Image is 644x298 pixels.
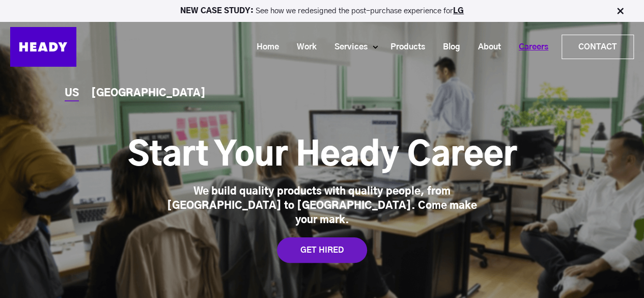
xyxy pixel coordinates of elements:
[284,38,322,57] a: Work
[453,7,464,15] a: LG
[277,237,367,263] a: GET HIRED
[615,6,625,16] img: Close Bar
[562,35,633,59] a: Contact
[128,136,517,176] h1: Start Your Heady Career
[5,7,639,15] p: See how we redesigned the post-purchase experience for
[10,27,76,67] img: Heady_Logo_Web-01 (1)
[465,38,506,57] a: About
[244,38,284,57] a: Home
[180,7,256,15] strong: NEW CASE STUDY:
[506,38,553,57] a: Careers
[322,38,373,57] a: Services
[91,88,206,99] a: [GEOGRAPHIC_DATA]
[430,38,465,57] a: Blog
[378,38,430,57] a: Products
[65,88,79,99] a: US
[164,184,480,227] div: We build quality products with quality people, from [GEOGRAPHIC_DATA] to [GEOGRAPHIC_DATA]. Come ...
[87,35,634,59] div: Navigation Menu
